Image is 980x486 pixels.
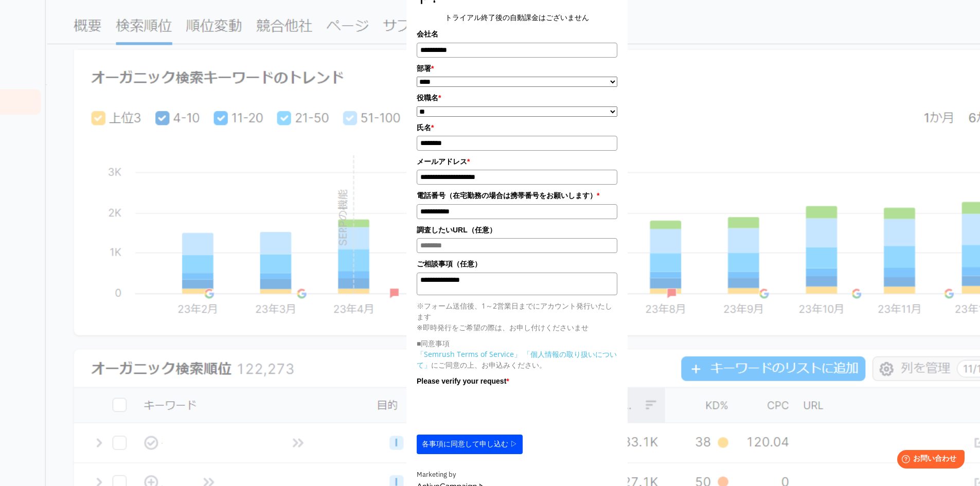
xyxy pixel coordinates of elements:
a: 「Semrush Terms of Service」 [417,349,521,359]
p: ※フォーム送信後、1～2営業日までにアカウント発行いたします ※即時発行をご希望の際は、お申し付けくださいませ [417,300,617,333]
iframe: Help widget launcher [888,446,969,475]
label: 会社名 [417,28,617,40]
label: メールアドレス [417,156,617,167]
iframe: reCAPTCHA [417,389,573,429]
label: 役職名 [417,92,617,103]
button: 各事項に同意して申し込む ▷ [417,435,523,454]
p: ■同意事項 [417,338,617,349]
div: Marketing by [417,470,617,480]
p: にご同意の上、お申込みください。 [417,349,617,370]
label: 氏名 [417,122,617,133]
label: 調査したいURL（任意） [417,224,617,236]
label: ご相談事項（任意） [417,258,617,269]
a: 「個人情報の取り扱いについて」 [417,349,617,370]
label: 電話番号（在宅勤務の場合は携帯番号をお願いします） [417,190,617,201]
label: 部署 [417,63,617,74]
label: Please verify your request [417,375,617,387]
center: トライアル終了後の自動課金はございません [417,12,617,23]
